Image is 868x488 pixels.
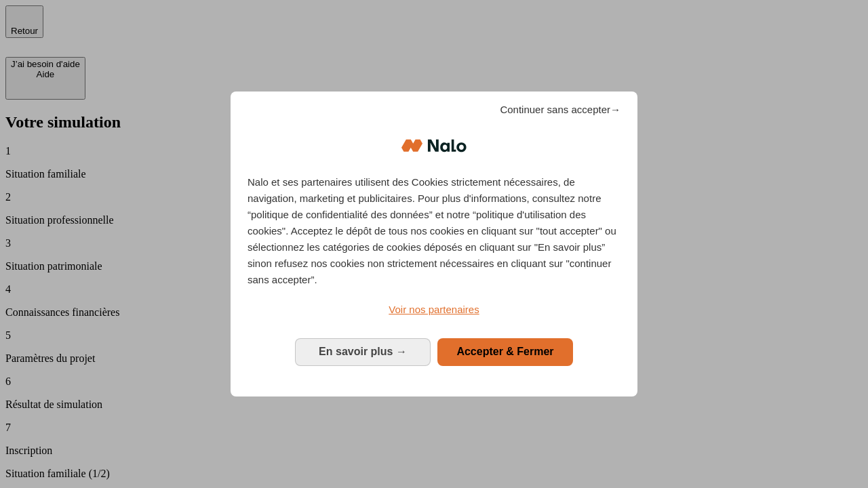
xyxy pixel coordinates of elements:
a: Voir nos partenaires [248,302,620,318]
span: En savoir plus → [319,346,407,357]
button: Accepter & Fermer: Accepter notre traitement des données et fermer [437,338,573,365]
span: Voir nos partenaires [389,304,479,315]
button: En savoir plus: Configurer vos consentements [295,338,431,365]
span: Accepter & Fermer [456,346,553,357]
span: Continuer sans accepter→ [500,102,620,118]
div: Bienvenue chez Nalo Gestion du consentement [231,91,637,396]
img: Logo [401,125,467,166]
p: Nalo et ses partenaires utilisent des Cookies strictement nécessaires, de navigation, marketing e... [248,174,620,288]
